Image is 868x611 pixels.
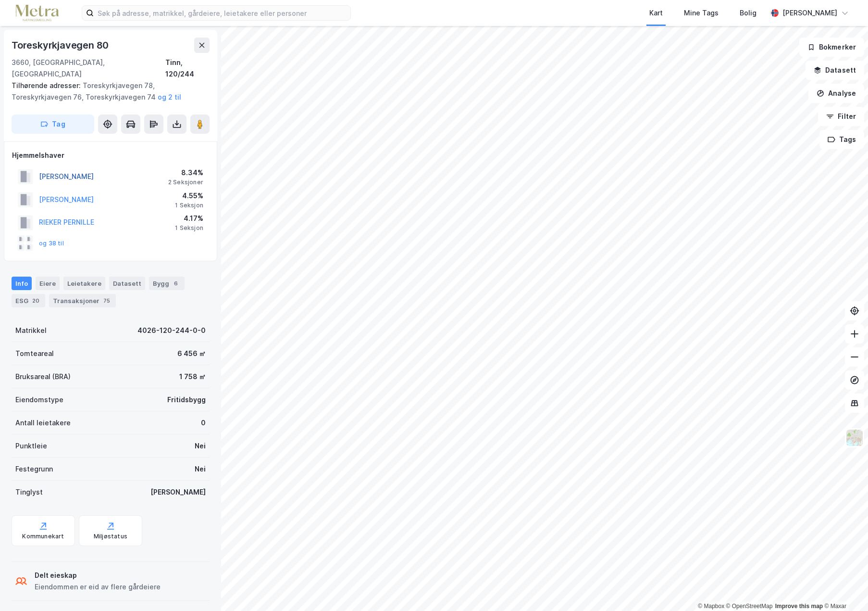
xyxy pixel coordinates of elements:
[782,7,837,19] div: [PERSON_NAME]
[806,61,864,80] button: Datasett
[12,150,209,161] div: Hjemmelshaver
[35,581,161,593] div: Eiendommen er eid av flere gårdeiere
[101,296,112,305] div: 75
[201,417,206,429] div: 0
[63,277,105,290] div: Leietakere
[12,115,94,134] button: Tag
[195,440,206,452] div: Nei
[168,178,203,186] div: 2 Seksjoner
[171,279,181,288] div: 6
[150,486,206,498] div: [PERSON_NAME]
[15,348,54,359] div: Tomteareal
[167,394,206,406] div: Fritidsbygg
[15,486,43,498] div: Tinglyst
[12,57,165,80] div: 3660, [GEOGRAPHIC_DATA], [GEOGRAPHIC_DATA]
[818,107,864,126] button: Filter
[12,294,45,307] div: ESG
[149,277,185,290] div: Bygg
[15,463,53,475] div: Festegrunn
[109,277,145,290] div: Datasett
[195,463,206,475] div: Nei
[94,533,127,540] div: Miljøstatus
[175,224,203,232] div: 1 Seksjon
[175,190,203,202] div: 4.55%
[649,7,663,19] div: Kart
[175,213,203,224] div: 4.17%
[12,80,202,103] div: Toreskyrkjavegen 78, Toreskyrkjavegen 76, Toreskyrkjavegen 74
[775,603,823,610] a: Improve this map
[30,296,41,305] div: 20
[94,6,350,20] input: Søk på adresse, matrikkel, gårdeiere, leietakere eller personer
[15,440,47,452] div: Punktleie
[845,429,864,447] img: Z
[35,570,161,581] div: Delt eieskap
[740,7,756,19] div: Bolig
[12,38,111,53] div: Toreskyrkjavegen 80
[15,417,71,429] div: Antall leietakere
[820,565,868,611] div: Kontrollprogram for chat
[820,565,868,611] iframe: Chat Widget
[49,294,116,307] div: Transaksjoner
[15,371,71,382] div: Bruksareal (BRA)
[168,167,203,178] div: 8.34%
[12,277,32,290] div: Info
[137,325,206,336] div: 4026-120-244-0-0
[15,394,63,406] div: Eiendomstype
[12,81,83,89] span: Tilhørende adresser:
[726,603,773,610] a: OpenStreetMap
[698,603,724,610] a: Mapbox
[808,84,864,103] button: Analyse
[175,202,203,209] div: 1 Seksjon
[819,130,864,149] button: Tags
[165,57,210,80] div: Tinn, 120/244
[36,277,60,290] div: Eiere
[15,5,59,22] img: metra-logo.256734c3b2bbffee19d4.png
[22,533,64,540] div: Kommunekart
[799,38,864,57] button: Bokmerker
[179,371,206,382] div: 1 758 ㎡
[684,7,719,19] div: Mine Tags
[15,325,47,336] div: Matrikkel
[177,348,206,359] div: 6 456 ㎡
